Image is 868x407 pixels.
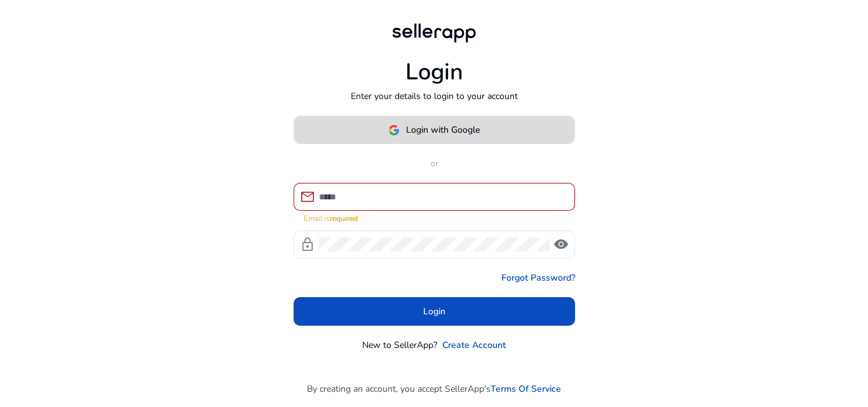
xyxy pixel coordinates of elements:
h1: Login [405,58,463,86]
span: visibility [553,237,569,252]
span: Login with Google [406,123,480,137]
img: google-logo.svg [388,124,400,136]
a: Terms Of Service [491,382,561,396]
p: or [294,157,575,170]
strong: required [330,213,358,224]
p: New to SellerApp? [362,338,437,352]
button: Login with Google [294,116,575,144]
mat-error: Email is [304,211,565,224]
button: Login [294,297,575,326]
a: Forgot Password? [501,271,575,284]
span: mail [300,189,315,204]
p: Enter your details to login to your account [351,90,518,103]
span: Login [423,305,445,318]
span: lock [300,237,315,252]
a: Create Account [442,338,506,352]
